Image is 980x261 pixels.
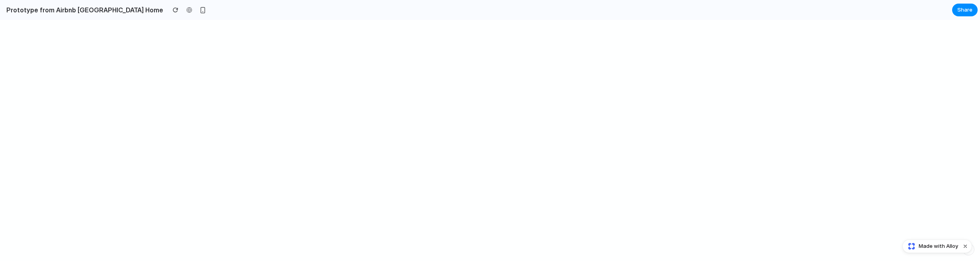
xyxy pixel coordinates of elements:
button: Share [952,4,978,16]
span: Share [957,6,972,14]
button: Dismiss watermark [960,241,970,251]
h2: Prototype from Airbnb [GEOGRAPHIC_DATA] Home [3,5,163,15]
a: Made with Alloy [903,242,959,250]
span: Made with Alloy [919,242,958,250]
